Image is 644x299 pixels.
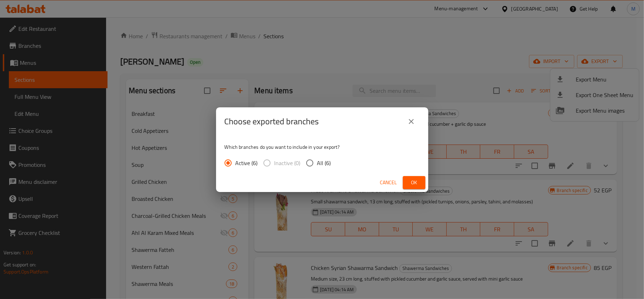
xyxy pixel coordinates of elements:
[317,159,331,167] span: All (6)
[380,178,397,187] span: Cancel
[403,176,425,189] button: Ok
[225,143,420,151] p: Which branches do you want to include in your export?
[403,113,420,130] button: close
[236,159,258,167] span: Active (6)
[225,116,319,127] h2: Choose exported branches
[377,176,400,189] button: Cancel
[274,159,301,167] span: Inactive (0)
[408,178,420,187] span: Ok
